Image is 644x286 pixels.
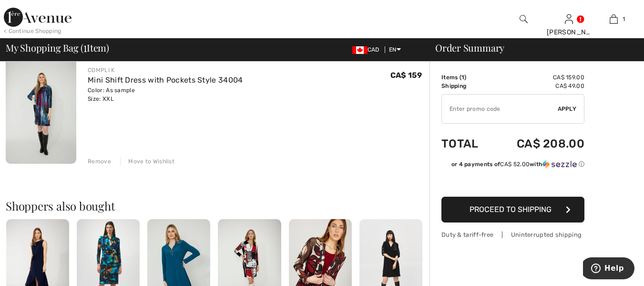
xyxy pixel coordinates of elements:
img: My Info [565,13,573,25]
td: Shipping [441,82,492,90]
a: Mini Shift Dress with Pockets Style 34004 [88,75,243,85]
img: Sezzle [542,160,577,169]
td: CA$ 49.00 [492,82,584,90]
div: Order Summary [424,43,638,53]
iframe: PayPal-paypal [441,172,584,193]
td: CA$ 159.00 [492,73,584,82]
div: [PERSON_NAME] [547,27,591,37]
span: EN [389,46,401,53]
button: Proceed to Shipping [441,197,584,222]
h2: Shoppers also bought [6,200,429,212]
div: COMPLI K [88,66,243,74]
span: My Shopping Bag ( Item) [6,43,109,53]
span: Proceed to Shipping [470,205,552,214]
a: 1 [592,13,636,25]
div: Move to Wishlist [120,157,174,166]
span: 1 [623,15,625,23]
td: CA$ 208.00 [492,127,584,160]
div: Color: As sample Size: XXL [88,86,243,103]
div: Duty & tariff-free | Uninterrupted shipping [441,230,584,239]
input: Promo code [442,95,558,123]
span: CA$ 159 [390,71,422,80]
div: Remove [88,157,111,166]
div: or 4 payments of with [451,160,584,169]
img: search the website [520,13,528,25]
span: Apply [558,105,577,113]
div: < Continue Shopping [4,27,61,35]
img: Canadian Dollar [352,46,368,54]
span: CA$ 52.00 [500,161,530,168]
img: 1ère Avenue [4,8,72,27]
iframe: Opens a widget where you can find more information [583,257,634,281]
img: Mini Shift Dress with Pockets Style 34004 [6,58,76,164]
a: Sign In [565,14,573,23]
span: CAD [352,46,383,53]
td: Total [441,127,492,160]
td: Items ( ) [441,73,492,82]
span: 1 [83,41,87,53]
img: My Bag [610,13,618,25]
span: 1 [461,74,464,81]
div: or 4 payments ofCA$ 52.00withSezzle Click to learn more about Sezzle [441,160,584,172]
